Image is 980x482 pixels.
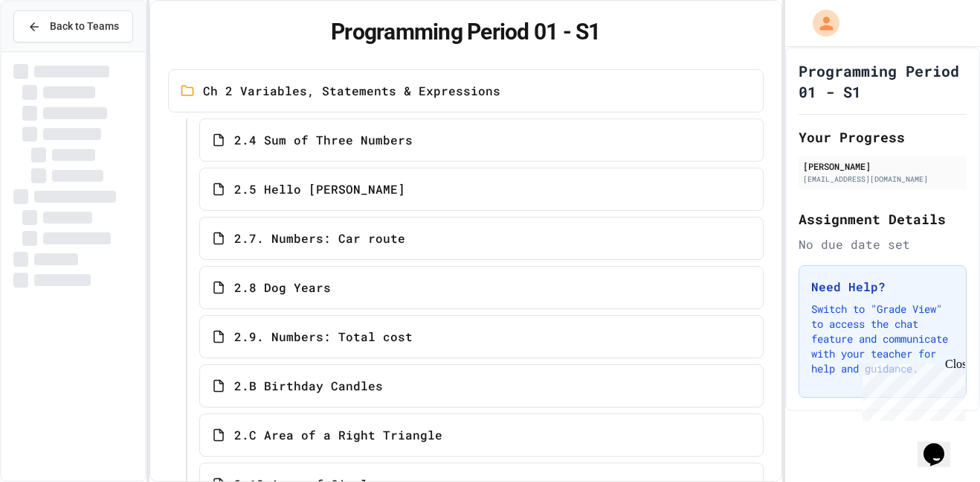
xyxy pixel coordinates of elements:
[857,358,965,421] iframe: chat widget
[234,426,442,444] span: 2.C Area of a Right Triangle
[811,302,954,376] p: Switch to "Grade View" to access the chat feature and communicate with your teacher for help and ...
[803,174,962,185] div: [EMAIL_ADDRESS][DOMAIN_NAME]
[203,82,500,100] span: Ch 2 Variables, Statements & Expressions
[234,131,413,149] span: 2.4 Sum of Three Numbers
[199,118,764,162] a: 2.4 Sum of Three Numbers
[234,328,413,346] span: 2.9. Numbers: Total cost
[811,278,954,296] h3: Need Help?
[797,6,843,40] div: My Account
[918,422,965,467] iframe: chat widget
[234,229,405,247] span: 2.7. Numbers: Car route
[799,235,967,253] div: No due date set
[799,209,967,229] h2: Assignment Details
[199,364,764,408] a: 2.B Birthday Candles
[50,19,119,34] span: Back to Teams
[13,10,133,42] button: Back to Teams
[199,217,764,260] a: 2.7. Numbers: Car route
[199,168,764,211] a: 2.5 Hello [PERSON_NAME]
[168,19,764,45] h1: Programming Period 01 - S1
[234,180,405,198] span: 2.5 Hello [PERSON_NAME]
[199,266,764,309] a: 2.8 Dog Years
[803,159,962,173] div: [PERSON_NAME]
[6,6,103,95] div: Chat with us now!Close
[799,60,967,102] h1: Programming Period 01 - S1
[234,279,331,297] span: 2.8 Dog Years
[199,315,764,358] a: 2.9. Numbers: Total cost
[799,127,967,148] h2: Your Progress
[234,377,383,395] span: 2.B Birthday Candles
[199,413,764,457] a: 2.C Area of a Right Triangle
